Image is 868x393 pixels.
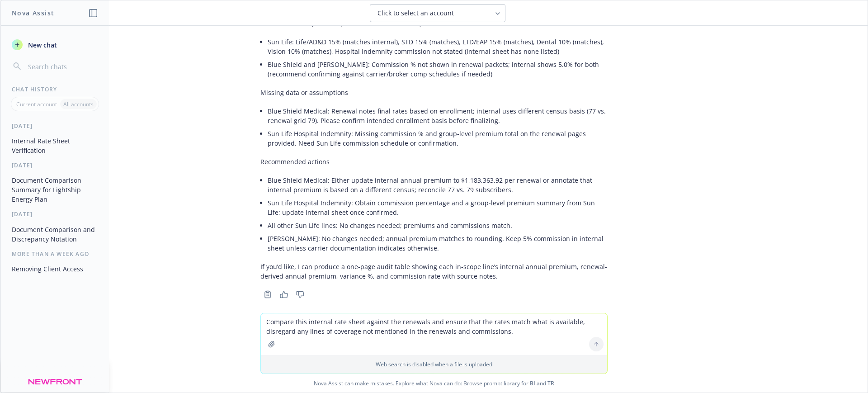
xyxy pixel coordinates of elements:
li: Sun Life: Life/AD&D 15% (matches internal), STD 15% (matches), LTD/EAP 15% (matches), Dental 10% ... [268,35,608,58]
div: [DATE] [1,161,109,169]
div: Chat History [1,85,109,93]
li: [PERSON_NAME]: No changes needed; annual premium matches to rounding. Keep 5% commission in inter... [268,232,608,255]
div: [DATE] [1,210,109,218]
p: Web search is disabled when a file is uploaded [266,360,602,368]
button: Thumbs down [293,288,307,301]
p: All accounts [63,100,94,108]
div: [DATE] [1,122,109,130]
span: Click to select an account [377,9,454,18]
button: New chat [8,37,102,53]
li: Blue Shield and [PERSON_NAME]: Commission % not shown in renewal packets; internal shows 5.0% for... [268,58,608,80]
button: Removing Client Access [8,261,102,276]
p: Missing data or assumptions [260,88,608,97]
p: Current account [16,100,57,108]
li: Blue Shield Medical: Renewal notes final rates based on enrollment; internal uses different censu... [268,104,608,127]
button: Document Comparison Summary for Lightship Energy Plan [8,173,102,207]
li: Blue Shield Medical: Either update internal annual premium to $1,183,363.92 per renewal or annota... [268,174,608,196]
button: Click to select an account [370,4,505,22]
h1: Nova Assist [12,8,54,18]
li: All other Sun Life lines: No changes needed; premiums and commissions match. [268,219,608,232]
svg: Copy to clipboard [264,290,272,298]
button: Document Comparison and Discrepancy Notation [8,222,102,246]
span: New chat [26,40,57,50]
input: Search chats [26,60,98,73]
li: Sun Life Hospital Indemnity: Obtain commission percentage and a group-level premium summary from ... [268,196,608,219]
p: If you’d like, I can produce a one-page audit table showing each in-scope line’s internal annual ... [260,262,608,281]
div: More than a week ago [1,250,109,258]
span: Nova Assist can make mistakes. Explore what Nova can do: Browse prompt library for and [4,374,864,393]
a: BI [530,379,535,387]
li: Sun Life Hospital Indemnity: Missing commission % and group-level premium total on the renewal pa... [268,127,608,150]
button: Internal Rate Sheet Verification [8,133,102,158]
p: Recommended actions [260,157,608,166]
a: TR [547,379,554,387]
